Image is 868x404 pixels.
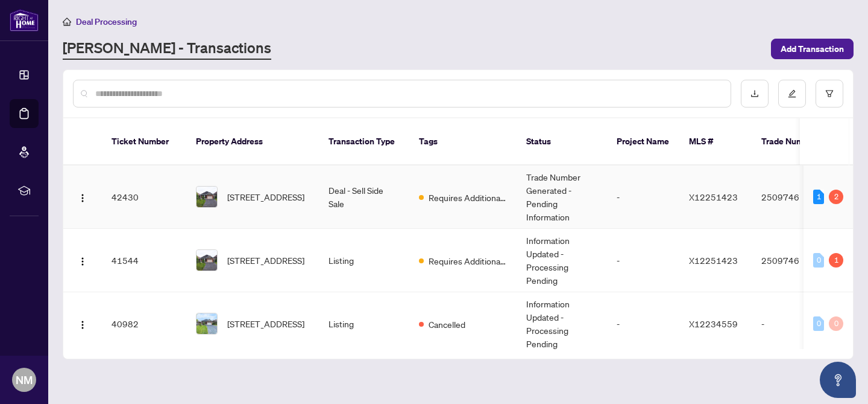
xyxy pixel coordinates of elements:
[689,318,738,329] span: X12234559
[607,292,679,356] td: -
[778,80,806,107] button: edit
[816,80,843,107] button: filter
[429,191,507,204] span: Requires Additional Docs
[78,257,87,266] img: Logo
[73,187,92,207] button: Logo
[517,292,607,356] td: Information Updated - Processing Pending
[752,165,836,229] td: 2509746
[102,118,186,165] th: Ticket Number
[227,317,304,330] span: [STREET_ADDRESS]
[429,254,507,268] span: Requires Additional Docs
[825,89,834,98] span: filter
[752,292,836,356] td: -
[319,165,409,229] td: Deal - Sell Side Sale
[409,118,517,165] th: Tags
[679,118,752,165] th: MLS #
[752,118,836,165] th: Trade Number
[102,165,186,229] td: 42430
[829,316,843,331] div: 0
[102,229,186,292] td: 41544
[10,9,39,31] img: logo
[829,253,843,268] div: 1
[16,371,33,388] span: NM
[741,80,769,107] button: download
[750,89,759,98] span: download
[689,191,738,202] span: X12251423
[63,18,71,26] span: home
[607,165,679,229] td: -
[517,165,607,229] td: Trade Number Generated - Pending Information
[813,316,824,331] div: 0
[78,193,87,203] img: Logo
[829,190,843,204] div: 2
[820,362,856,398] button: Open asap
[197,313,217,334] img: thumbnail-img
[771,39,854,59] button: Add Transaction
[689,255,738,266] span: X12251423
[517,118,607,165] th: Status
[63,38,271,60] a: [PERSON_NAME] - Transactions
[429,318,465,331] span: Cancelled
[73,314,92,333] button: Logo
[186,118,319,165] th: Property Address
[781,39,844,59] span: Add Transaction
[752,229,836,292] td: 2509746
[319,292,409,356] td: Listing
[517,229,607,292] td: Information Updated - Processing Pending
[813,253,824,268] div: 0
[607,229,679,292] td: -
[319,118,409,165] th: Transaction Type
[788,89,796,98] span: edit
[73,251,92,270] button: Logo
[319,229,409,292] td: Listing
[197,187,217,207] img: thumbnail-img
[78,320,87,330] img: Logo
[607,118,679,165] th: Project Name
[102,292,186,356] td: 40982
[197,250,217,271] img: thumbnail-img
[227,190,304,204] span: [STREET_ADDRESS]
[76,16,137,27] span: Deal Processing
[813,190,824,204] div: 1
[227,254,304,267] span: [STREET_ADDRESS]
